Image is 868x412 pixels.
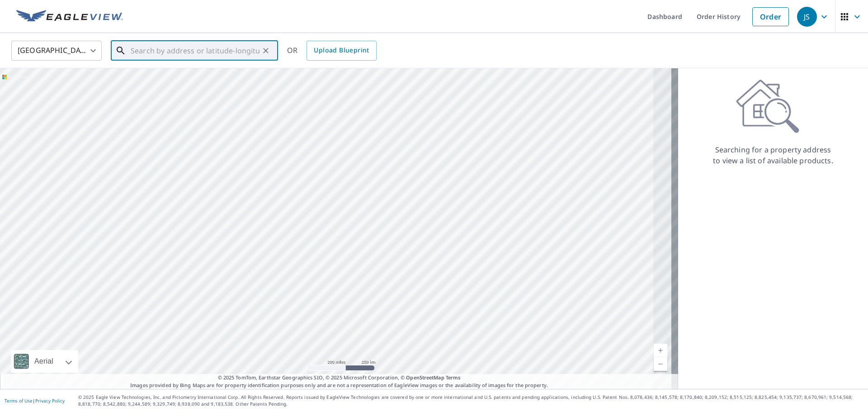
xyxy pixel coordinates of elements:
[752,7,789,26] a: Order
[406,374,444,381] a: OpenStreetMap
[287,41,377,61] div: OR
[11,350,78,373] div: Aerial
[712,144,834,166] p: Searching for a property address to view a list of available products.
[314,45,369,56] span: Upload Blueprint
[218,374,461,382] span: © 2025 TomTom, Earthstar Geographics SIO, © 2025 Microsoft Corporation, ©
[797,7,817,27] div: JS
[131,38,259,63] input: Search by address or latitude-longitude
[259,44,272,57] button: Clear
[654,357,667,371] a: Current Level 5, Zoom Out
[654,344,667,357] a: Current Level 5, Zoom In
[5,398,65,403] p: |
[16,10,123,24] img: EV Logo
[307,41,376,61] a: Upload Blueprint
[5,398,33,404] a: Terms of Use
[78,394,863,407] p: © 2025 Eagle View Technologies, Inc. and Pictometry International Corp. All Rights Reserved. Repo...
[35,398,65,404] a: Privacy Policy
[446,374,461,381] a: Terms
[32,350,56,373] div: Aerial
[11,38,102,63] div: [GEOGRAPHIC_DATA]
